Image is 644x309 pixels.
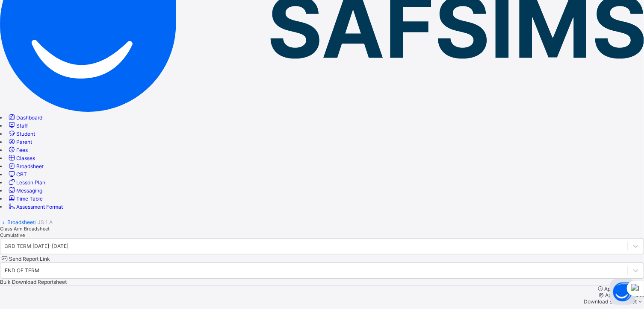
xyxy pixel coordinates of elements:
div: 3RD TERM [DATE]-[DATE] [5,243,68,249]
span: Send Report Link [9,256,50,262]
a: Lesson Plan [7,179,45,186]
span: Fees [16,147,28,153]
span: Student [16,131,35,137]
span: Parent [16,139,32,145]
span: Lesson Plan [16,179,45,186]
span: CBT [16,171,27,178]
a: Messaging [7,187,42,194]
a: Broadsheet [7,163,44,169]
span: Staff [16,122,28,129]
span: Approve Results [605,292,644,298]
span: Assessment Format [16,204,63,210]
span: Approval History [604,286,644,292]
a: Fees [7,147,28,153]
span: / JS 1 A [35,219,53,225]
span: Broadsheet [16,163,44,169]
a: Broadsheet [7,219,35,225]
a: CBT [7,171,27,178]
button: Open asap [610,279,635,305]
span: Dashboard [16,114,42,121]
span: Time Table [16,195,43,202]
a: Dashboard [7,114,42,121]
span: Classes [16,155,35,161]
a: Assessment Format [7,204,63,210]
span: Messaging [16,187,42,194]
a: Time Table [7,195,43,202]
a: Parent [7,139,32,145]
a: Student [7,131,35,137]
a: Classes [7,155,35,161]
span: Download Broadsheet [584,298,637,305]
div: END OF TERM [5,267,39,274]
a: Staff [7,122,28,129]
